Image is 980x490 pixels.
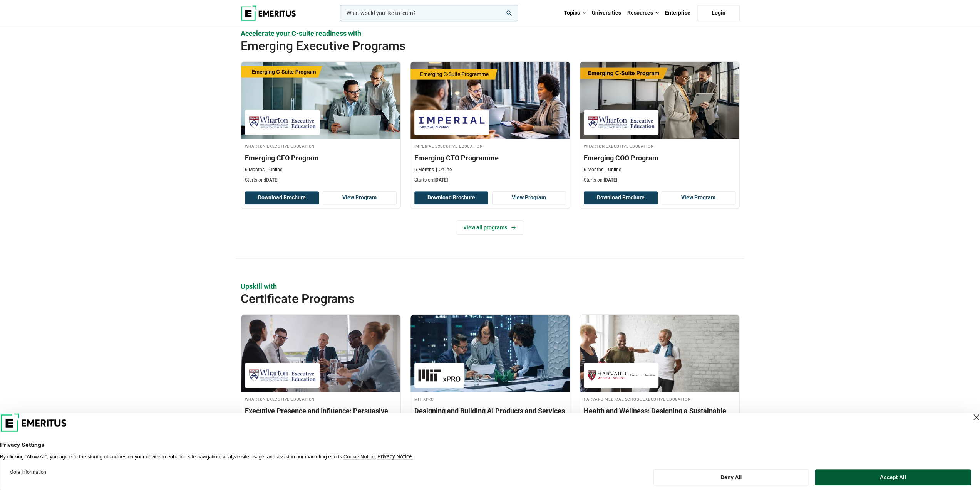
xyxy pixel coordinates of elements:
p: Accelerate your C-suite readiness with [241,29,740,38]
p: 6 Months [245,167,265,173]
h3: Emerging CTO Programme [414,153,566,163]
input: woocommerce-product-search-field-0 [340,5,518,21]
a: View Program [662,191,735,204]
span: [DATE] [604,177,617,183]
a: Business Management Course by Imperial Executive Education - September 25, 2025 Imperial Executiv... [410,62,570,187]
img: Emerging CFO Program | Online Finance Course [241,62,400,139]
p: Starts on: [584,177,735,184]
h3: Executive Presence and Influence: Persuasive Leadership Development [245,406,397,425]
a: Supply Chain and Operations Course by Wharton Executive Education - September 23, 2025 Wharton Ex... [580,62,739,187]
p: Starts on: [414,177,566,184]
a: View Program [323,191,397,204]
h4: Wharton Executive Education [584,143,735,149]
p: Starts on: [245,177,397,184]
a: Login [697,5,740,21]
a: View all programs [457,220,523,235]
h3: Health and Wellness: Designing a Sustainable Nutrition Plan [584,406,735,425]
a: Leadership Course by Wharton Executive Education - August 28, 2025 Wharton Executive Education Wh... [241,315,400,450]
img: Emerging CTO Programme | Online Business Management Course [410,62,570,139]
a: Healthcare Course by Harvard Medical School Executive Education - September 4, 2025 Harvard Medic... [580,315,739,450]
img: Emerging COO Program | Online Supply Chain and Operations Course [580,62,739,139]
img: Wharton Executive Education [588,114,655,131]
h4: MIT xPRO [414,396,566,402]
p: 6 Months [414,167,434,173]
button: Download Brochure [584,191,658,204]
button: Download Brochure [245,191,319,204]
h4: Wharton Executive Education [245,143,397,149]
p: Upskill with [241,281,740,291]
h4: Wharton Executive Education [245,396,397,402]
a: Finance Course by Wharton Executive Education - September 25, 2025 Wharton Executive Education Wh... [241,62,400,187]
h2: Emerging Executive Programs [241,38,690,54]
p: Online [266,167,282,173]
h3: Emerging CFO Program [245,153,397,163]
p: 6 Months [584,167,603,173]
h4: Harvard Medical School Executive Education [584,396,735,402]
h3: Emerging COO Program [584,153,735,163]
span: [DATE] [265,177,278,183]
a: View Program [492,191,566,204]
p: Online [436,167,452,173]
h2: Certificate Programs [241,291,690,306]
button: Download Brochure [414,191,488,204]
img: MIT xPRO [418,367,461,384]
img: Harvard Medical School Executive Education [588,367,655,384]
p: Online [605,167,621,173]
h3: Designing and Building AI Products and Services [414,406,566,416]
img: Wharton Executive Education [249,114,316,131]
img: Health and Wellness: Designing a Sustainable Nutrition Plan | Online Healthcare Course [580,315,739,392]
span: [DATE] [434,177,448,183]
img: Wharton Executive Education [249,367,316,384]
img: Imperial Executive Education [418,114,485,131]
h4: Imperial Executive Education [414,143,566,149]
a: AI and Machine Learning Course by MIT xPRO - October 9, 2025 MIT xPRO MIT xPRO Designing and Buil... [410,315,570,440]
img: Designing and Building AI Products and Services | Online AI and Machine Learning Course [410,315,570,392]
img: Executive Presence and Influence: Persuasive Leadership Development | Online Leadership Course [241,315,400,392]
